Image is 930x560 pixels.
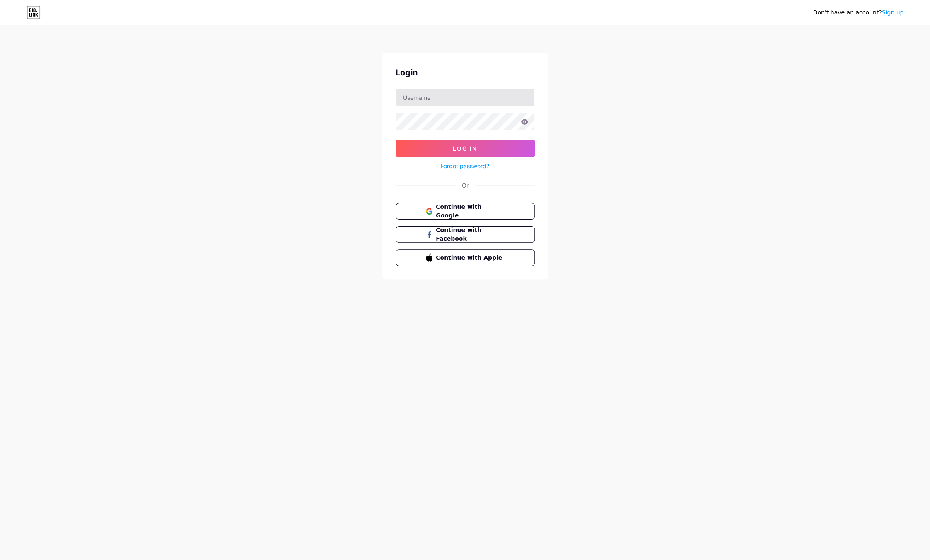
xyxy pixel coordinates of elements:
div: Or [462,181,469,190]
a: Forgot password? [441,162,489,170]
span: Continue with Google [436,203,504,220]
a: Sign up [882,9,903,16]
div: Don't have an account? [813,8,903,17]
button: Log In [396,140,535,157]
span: Continue with Facebook [436,226,504,243]
button: Continue with Apple [396,249,535,266]
span: Log In [453,145,477,152]
div: Login [396,66,535,79]
button: Continue with Google [396,203,535,220]
button: Continue with Facebook [396,226,535,243]
input: Username [396,89,534,106]
span: Continue with Apple [436,253,504,262]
